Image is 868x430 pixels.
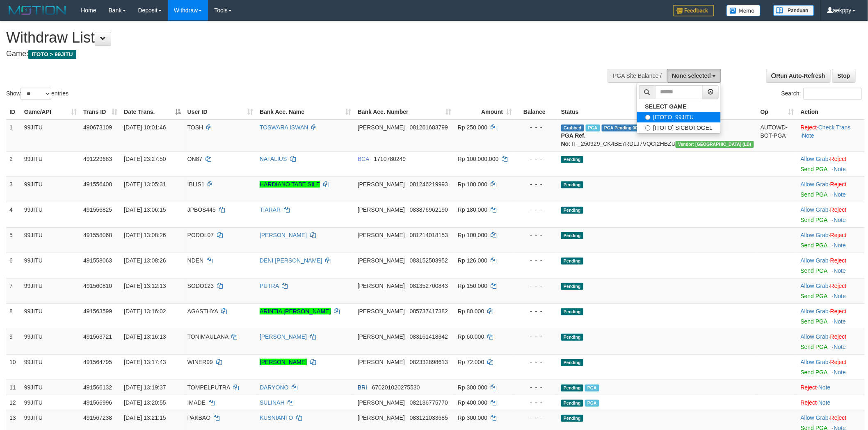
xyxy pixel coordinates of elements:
[187,399,206,406] span: IMADE
[458,124,487,131] span: Rp 250.000
[458,156,499,162] span: Rp 100.000.000
[561,232,583,239] span: Pending
[519,398,555,407] div: - - -
[818,399,831,406] a: Note
[558,104,757,120] th: Status
[83,206,112,213] span: 491556825
[124,206,166,213] span: [DATE] 13:06:15
[801,191,827,198] a: Send PGA
[6,151,21,177] td: 2
[124,156,166,162] span: [DATE] 23:27:50
[608,69,667,83] div: PGA Site Balance /
[458,283,487,289] span: Rp 150.000
[458,257,487,264] span: Rp 126.000
[455,104,515,120] th: Amount: activate to sort column ascending
[187,156,203,162] span: ON87
[358,414,405,421] span: [PERSON_NAME]
[21,104,80,120] th: Game/API: activate to sort column ascending
[21,253,80,278] td: 99JITU
[260,308,331,315] a: ARINTIA [PERSON_NAME]
[410,283,448,289] span: Copy 081352700843 to clipboard
[802,132,815,139] a: Note
[561,283,583,290] span: Pending
[121,104,184,120] th: Date Trans.: activate to sort column descending
[676,141,754,148] span: Vendor URL: https://dashboard.q2checkout.com/secure
[358,399,405,406] span: [PERSON_NAME]
[358,124,405,131] span: [PERSON_NAME]
[124,124,166,131] span: [DATE] 10:01:46
[818,384,831,391] a: Note
[458,232,487,238] span: Rp 100.000
[561,156,583,163] span: Pending
[187,359,213,365] span: WINER99
[797,227,865,253] td: ·
[726,5,761,16] img: Button%20Memo.svg
[21,303,80,329] td: 99JITU
[6,395,21,410] td: 12
[834,191,846,198] a: Note
[519,282,555,290] div: - - -
[797,104,865,120] th: Action
[602,124,643,131] span: PGA Pending
[519,307,555,315] div: - - -
[834,242,846,249] a: Note
[410,181,448,188] span: Copy 081246219993 to clipboard
[187,308,218,315] span: AGASTHYA
[184,104,256,120] th: User ID: activate to sort column ascending
[187,414,211,421] span: PAKBAO
[260,232,307,238] a: [PERSON_NAME]
[801,344,827,350] a: Send PGA
[260,333,307,340] a: [PERSON_NAME]
[358,359,405,365] span: [PERSON_NAME]
[830,333,847,340] a: Reject
[637,122,721,133] label: [ITOTO] SICBOTOGEL
[358,283,405,289] span: [PERSON_NAME]
[757,104,797,120] th: Op: activate to sort column ascending
[834,344,846,350] a: Note
[801,257,829,264] a: Allow Grab
[21,88,51,100] select: Showentries
[801,257,830,264] span: ·
[585,400,599,407] span: Marked by aekrubicon
[561,359,583,366] span: Pending
[830,156,847,162] a: Reject
[558,120,757,152] td: TF_250929_CK4BE7RDLJ7VQCI2HBZU
[410,359,448,365] span: Copy 082332898613 to clipboard
[781,88,862,100] label: Search:
[801,308,829,315] a: Allow Grab
[358,206,405,213] span: [PERSON_NAME]
[6,104,21,120] th: ID
[830,308,847,315] a: Reject
[410,257,448,264] span: Copy 083152503952 to clipboard
[801,384,817,391] a: Reject
[801,232,829,238] a: Allow Grab
[519,383,555,392] div: - - -
[561,334,583,341] span: Pending
[187,181,205,188] span: IBLIS1
[6,227,21,253] td: 5
[801,124,817,131] a: Reject
[83,359,112,365] span: 491564795
[797,354,865,380] td: ·
[637,112,721,122] label: [ITOTO] 99JITU
[561,415,583,422] span: Pending
[834,166,846,172] a: Note
[458,399,487,406] span: Rp 400.000
[766,69,831,83] a: Run Auto-Refresh
[6,354,21,380] td: 10
[187,206,216,213] span: JPBOS445
[801,156,830,162] span: ·
[124,333,166,340] span: [DATE] 13:16:13
[124,308,166,315] span: [DATE] 13:16:02
[797,303,865,329] td: ·
[801,369,827,376] a: Send PGA
[458,206,487,213] span: Rp 180.000
[260,257,322,264] a: DENI [PERSON_NAME]
[28,50,76,59] span: ITOTO > 99JITU
[834,369,846,376] a: Note
[256,104,354,120] th: Bank Acc. Name: activate to sort column ascending
[124,181,166,188] span: [DATE] 13:05:31
[6,50,571,58] h4: Game:
[187,124,203,131] span: TOSH
[519,231,555,239] div: - - -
